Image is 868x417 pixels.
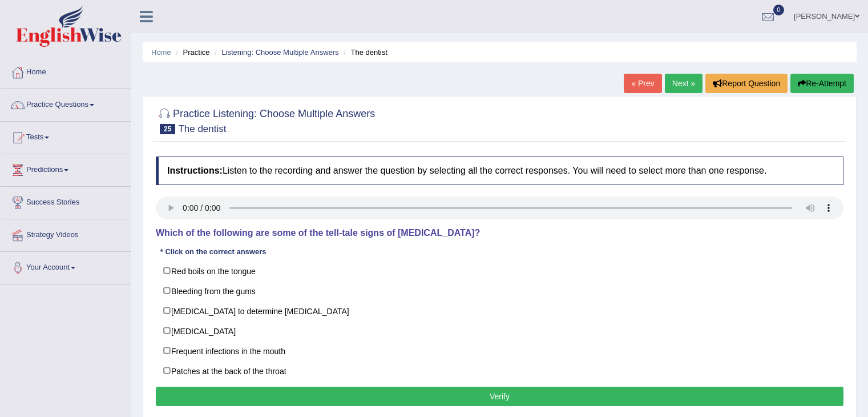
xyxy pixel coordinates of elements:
button: Report Question [705,74,788,93]
small: The dentist [178,123,226,134]
li: Practice [173,47,209,58]
b: Instructions: [167,166,223,175]
h4: Listen to the recording and answer the question by selecting all the correct responses. You will ... [156,157,843,185]
a: Success Stories [1,187,131,215]
a: Strategy Videos [1,219,131,248]
label: Red boils on the tongue [156,260,843,281]
button: Verify [156,387,843,406]
a: Next » [665,74,703,93]
button: Re-Attempt [790,74,854,93]
label: Bleeding from the gums [156,280,843,301]
a: Tests [1,122,131,150]
label: [MEDICAL_DATA] [156,320,843,341]
a: Home [151,48,171,57]
a: Your Account [1,252,131,280]
label: Patches at the back of the throat [156,360,843,381]
a: Practice Questions [1,89,131,118]
span: 0 [773,5,785,15]
a: Predictions [1,154,131,183]
li: The dentist [341,47,387,58]
a: Home [1,57,131,85]
h4: Which of the following are some of the tell-tale signs of [MEDICAL_DATA]? [156,228,843,238]
div: * Click on the correct answers [156,246,271,257]
label: [MEDICAL_DATA] to determine [MEDICAL_DATA] [156,300,843,321]
h2: Practice Listening: Choose Multiple Answers [156,106,375,134]
a: Listening: Choose Multiple Answers [221,48,338,57]
a: « Prev [624,74,661,93]
label: Frequent infections in the mouth [156,340,843,361]
span: 25 [160,124,175,134]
